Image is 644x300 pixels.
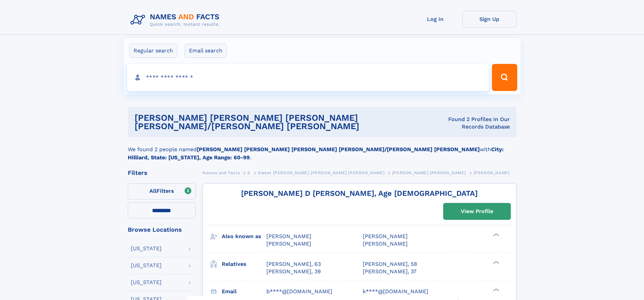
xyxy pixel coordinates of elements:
div: Browse Locations [128,227,196,233]
b: [PERSON_NAME] [PERSON_NAME] [PERSON_NAME] [PERSON_NAME]/[PERSON_NAME] [PERSON_NAME] [197,146,480,153]
h1: [PERSON_NAME] [PERSON_NAME] [PERSON_NAME] [PERSON_NAME]/[PERSON_NAME] [PERSON_NAME] [135,114,435,131]
a: Names and Facts [202,168,240,177]
div: Found 2 Profiles In Our Records Database [435,116,510,131]
a: [PERSON_NAME] [PERSON_NAME] [392,168,466,177]
div: [US_STATE] [131,280,162,285]
h3: Also known as [222,231,266,242]
a: [PERSON_NAME], 63 [266,260,321,268]
a: [PERSON_NAME] D [PERSON_NAME], Age [DEMOGRAPHIC_DATA] [241,189,478,198]
h3: Email [222,286,266,297]
span: [PERSON_NAME] [266,240,311,247]
div: [US_STATE] [131,263,162,268]
b: City: Hilliard, State: [US_STATE], Age Range: 60-99 [128,146,504,161]
label: Email search [185,44,227,58]
img: Logo Names and Facts [128,11,225,29]
a: Log In [408,11,462,27]
div: We found 2 people named with . [128,137,517,162]
a: S [247,168,251,177]
input: search input [127,64,489,91]
div: [US_STATE] [131,246,162,251]
span: [PERSON_NAME] [474,170,510,175]
a: Sign Up [462,11,517,27]
span: [PERSON_NAME] [PERSON_NAME] [392,170,466,175]
span: [PERSON_NAME] [363,240,408,247]
a: Sweet [PERSON_NAME] [PERSON_NAME] [PERSON_NAME] [258,168,384,177]
div: ❯ [492,287,500,292]
span: All [149,188,157,194]
a: [PERSON_NAME], 58 [363,260,417,268]
div: ❯ [492,260,500,264]
div: View Profile [461,204,493,219]
label: Regular search [129,44,177,58]
span: S [247,170,251,175]
a: [PERSON_NAME], 39 [266,268,321,275]
span: [PERSON_NAME] [266,233,311,239]
div: ❯ [492,233,500,237]
div: Filters [128,170,196,176]
span: Sweet [PERSON_NAME] [PERSON_NAME] [PERSON_NAME] [258,170,384,175]
h3: Relatives [222,258,266,270]
a: View Profile [444,203,510,220]
button: Search Button [492,64,517,91]
label: Filters [128,183,196,200]
span: [PERSON_NAME] [363,233,408,239]
a: [PERSON_NAME], 37 [363,268,416,275]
